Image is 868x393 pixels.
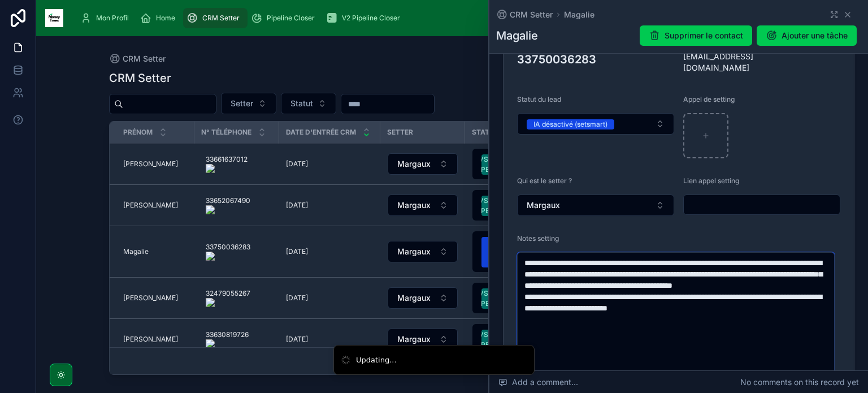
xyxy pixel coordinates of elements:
a: CRM Setter [109,53,166,64]
button: Select Button [472,231,555,272]
span: [DATE] [286,201,308,210]
onoff-telecom-ce-phone-number-wrapper: 33630819726 [206,330,249,339]
a: CRM Setter [496,9,553,20]
button: Select Button [472,283,555,313]
span: CRM Setter [123,53,166,64]
span: [PERSON_NAME] [123,293,178,303]
span: [PERSON_NAME] [123,335,178,344]
span: Appel de setting [683,95,735,103]
span: Margaux [397,200,431,211]
div: IA désactivé (setsmart) [533,119,607,129]
div: scrollable content [72,6,823,31]
button: Select Button [388,329,458,350]
button: Supprimer le contact [640,25,752,46]
span: Pipeline Closer [267,14,315,23]
span: Statut du lead [517,95,561,103]
a: 33630819726 [201,326,272,353]
span: Mon Profil [96,14,129,23]
span: Date d'entrée CRM [286,128,356,137]
a: Select Button [387,153,458,175]
span: [DATE] [286,293,308,303]
span: Prénom [123,128,153,137]
a: 33652067490 [201,192,272,219]
a: Pipeline Closer [248,8,323,28]
span: [EMAIL_ADDRESS][DOMAIN_NAME] [683,51,785,74]
a: 33661637012 [201,150,272,178]
span: Lien appel setting [683,176,739,185]
span: [PERSON_NAME] [123,201,178,210]
a: 32479055267 [201,284,272,312]
span: Statut du lead [472,128,531,137]
a: Select Button [387,194,458,217]
div: Updating... [356,355,397,366]
h1: Magalie [496,28,538,44]
span: [DATE] [286,247,308,256]
a: Select Button [387,328,458,351]
button: Select Button [388,287,458,309]
onoff-telecom-ce-phone-number-wrapper: 33652067490 [206,196,250,205]
img: actions-icon.png [206,205,250,214]
a: Home [137,8,183,28]
a: [PERSON_NAME] [123,159,188,169]
a: Mon Profil [77,8,137,28]
button: Select Button [472,190,555,221]
button: Select Button [388,153,458,175]
a: Select Button [472,282,555,314]
button: Ajouter une tâche [757,25,857,46]
a: [DATE] [286,159,374,169]
a: Magalie [564,9,594,20]
span: Qui est le setter ? [517,176,572,185]
a: Select Button [387,240,458,263]
a: CRM Setter [183,8,248,28]
span: Home [156,14,175,23]
h3: 33750036283 [517,51,674,68]
a: Select Button [472,189,555,221]
button: Select Button [472,149,555,179]
span: Margaux [397,334,431,345]
span: Notes setting [517,234,559,243]
button: Select Button [388,241,458,262]
img: actions-icon.png [206,164,248,173]
span: Margaux [527,200,560,211]
img: actions-icon.png [206,298,250,307]
a: [DATE] [286,247,374,256]
a: Magalie [123,247,188,256]
a: [DATE] [286,293,374,303]
a: [DATE] [286,201,374,210]
span: Statut [290,98,313,109]
span: Setter [387,128,413,137]
span: Setter [231,98,253,109]
a: Select Button [387,287,458,309]
a: [PERSON_NAME] [123,335,188,344]
a: 33750036283 [201,238,272,265]
span: Margaux [397,292,431,304]
h1: CRM Setter [109,70,171,86]
span: V2 Pipeline Closer [342,14,400,23]
img: App logo [45,9,63,27]
a: Select Button [472,148,555,180]
a: Select Button [472,323,555,355]
span: CRM Setter [202,14,240,23]
span: [DATE] [286,159,308,169]
span: Add a comment... [498,377,578,388]
img: actions-icon.png [206,339,249,348]
span: CRM Setter [510,9,553,20]
button: Select Button [221,93,276,114]
img: actions-icon.png [206,252,250,261]
a: V2 Pipeline Closer [323,8,408,28]
a: [PERSON_NAME] [123,293,188,303]
span: [PERSON_NAME] [123,159,178,169]
span: [DATE] [286,335,308,344]
a: [DATE] [286,335,374,344]
button: Select Button [517,195,674,216]
span: N° Téléphone [201,128,251,137]
a: [PERSON_NAME] [123,201,188,210]
button: Select Button [281,93,336,114]
button: Select Button [517,113,674,135]
a: Select Button [472,231,555,273]
onoff-telecom-ce-phone-number-wrapper: 33750036283 [206,243,250,251]
span: Supprimer le contact [665,30,743,41]
span: Ajouter une tâche [782,30,848,41]
onoff-telecom-ce-phone-number-wrapper: 32479055267 [206,289,250,297]
span: Margaux [397,158,431,170]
